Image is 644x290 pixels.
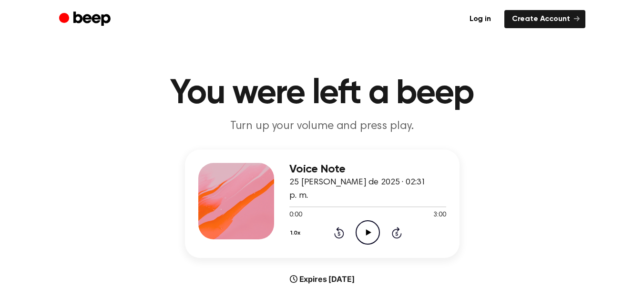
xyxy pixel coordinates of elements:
[289,210,302,220] span: 0:00
[139,118,505,134] p: Turn up your volume and press play.
[289,178,426,200] span: 25 [PERSON_NAME] de 2025 · 02:31 p. m.
[462,10,499,28] a: Log in
[78,76,566,111] h1: You were left a beep
[433,210,446,220] span: 3:00
[289,163,446,176] h3: Voice Note
[504,10,585,28] a: Create Account
[289,225,304,241] button: 1.0x
[59,10,113,29] a: Beep
[290,273,355,285] div: Expires [DATE]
